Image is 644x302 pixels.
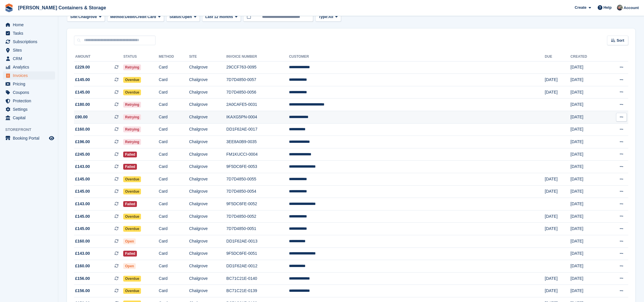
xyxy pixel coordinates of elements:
td: [DATE] [571,260,604,273]
td: DD1F62AE-0017 [226,123,289,136]
span: Overdue [123,176,141,182]
a: menu [3,55,55,63]
span: Failed [123,152,137,157]
td: [DATE] [571,148,604,161]
span: £145.00 [75,77,90,83]
td: Card [159,86,189,99]
span: £180.00 [75,101,90,108]
td: 7D7D4850-0051 [226,223,289,235]
span: £160.00 [75,263,90,269]
button: Last 12 months [202,12,241,22]
span: Coupons [13,88,48,96]
td: [DATE] [571,223,604,235]
td: Chalgrove [189,247,226,260]
td: Card [159,161,189,173]
td: Card [159,260,189,273]
td: Chalgrove [189,173,226,186]
span: Last 12 months [205,14,233,20]
td: Chalgrove [189,123,226,136]
td: Chalgrove [189,223,226,235]
a: menu [3,46,55,54]
td: Card [159,148,189,161]
button: Type: All [315,12,341,22]
span: £229.00 [75,64,90,70]
td: [DATE] [571,161,604,173]
td: 3EE8A0B9-0035 [226,136,289,148]
td: 7D7D4850-0054 [226,185,289,198]
span: Pricing [13,80,48,88]
span: £145.00 [75,89,90,95]
span: £145.00 [75,176,90,182]
span: Tasks [13,29,48,37]
a: menu [3,97,55,105]
span: Capital [13,114,48,122]
span: Overdue [123,288,141,294]
span: Storefront [5,127,58,133]
td: [DATE] [571,185,604,198]
td: 7D7D4850-0052 [226,210,289,223]
span: Overdue [123,214,141,220]
td: Card [159,223,189,235]
td: 9F5DC6FE-0052 [226,198,289,210]
td: Card [159,123,189,136]
span: Booking Portal [13,134,48,142]
span: CRM [13,55,48,63]
span: Retrying [123,127,141,132]
td: [DATE] [545,185,570,198]
a: menu [3,29,55,37]
span: £145.00 [75,226,90,232]
td: [DATE] [545,173,570,186]
td: [DATE] [571,123,604,136]
td: Chalgrove [189,74,226,86]
a: menu [3,71,55,80]
a: menu [3,63,55,71]
span: Type: [319,14,329,20]
span: £143.00 [75,250,90,257]
span: Overdue [123,276,141,282]
td: Chalgrove [189,111,226,124]
th: Invoice Number [226,52,289,62]
span: Status: [170,14,182,20]
td: BC71C21E-0140 [226,272,289,285]
span: Help [604,5,612,10]
span: Overdue [123,77,141,83]
span: Open [123,238,136,244]
th: Status [123,52,159,62]
td: Chalgrove [189,86,226,99]
span: Chalgrove [78,14,97,20]
a: [PERSON_NAME] Containers & Storage [16,3,108,13]
span: £143.00 [75,164,90,170]
td: Card [159,61,189,74]
span: Protection [13,97,48,105]
td: BC71C21E-0139 [226,285,289,297]
td: 7D7D4850-0056 [226,86,289,99]
td: [DATE] [545,210,570,223]
td: Chalgrove [189,272,226,285]
span: £160.00 [75,126,90,132]
span: Method: [110,14,125,20]
td: Chalgrove [189,99,226,111]
span: £145.00 [75,213,90,220]
button: Site: Chalgrove [67,12,105,22]
td: Chalgrove [189,198,226,210]
span: Settings [13,105,48,113]
td: Card [159,210,189,223]
td: [DATE] [545,223,570,235]
td: Chalgrove [189,185,226,198]
span: Site: [70,14,78,20]
span: Overdue [123,226,141,232]
span: Analytics [13,63,48,71]
td: Card [159,235,189,248]
td: [DATE] [571,111,604,124]
th: Due [545,52,570,62]
td: Card [159,285,189,297]
td: Card [159,111,189,124]
td: [DATE] [545,74,570,86]
a: menu [3,88,55,96]
span: Retrying [123,64,141,70]
td: Chalgrove [189,235,226,248]
td: Card [159,99,189,111]
td: [DATE] [545,86,570,99]
td: [DATE] [545,272,570,285]
td: Chalgrove [189,285,226,297]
